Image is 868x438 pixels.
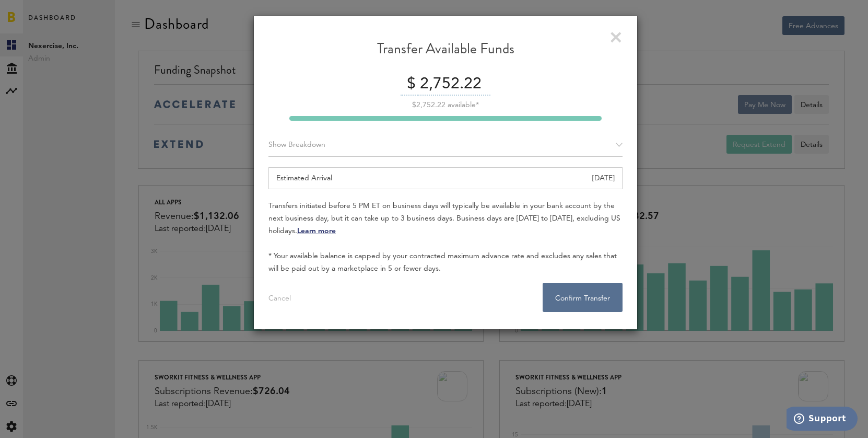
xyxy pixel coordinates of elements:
[268,134,623,157] div: Breakdown
[268,167,623,189] div: Estimated Arrival
[268,200,623,275] div: Transfers initiated before 5 PM ET on business days will typically be available in your bank acco...
[401,74,416,96] div: $
[256,283,303,312] button: Cancel
[297,227,336,235] a: Learn more
[787,407,858,433] iframe: Opens a widget where you can find more information
[268,141,286,148] span: Show
[268,40,623,66] div: Transfer Available Funds
[592,168,615,189] div: [DATE]
[543,283,623,312] button: Confirm Transfer
[268,101,623,109] div: $2,752.22 available*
